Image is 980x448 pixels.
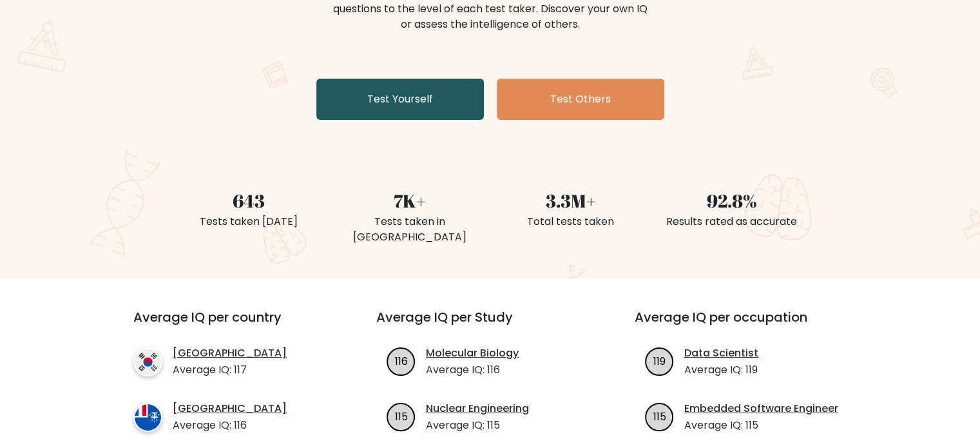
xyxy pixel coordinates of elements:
[133,309,330,340] h3: Average IQ per country
[498,187,644,214] div: 3.3M+
[133,347,162,376] img: country
[395,409,408,424] text: 115
[684,362,758,378] p: Average IQ: 119
[684,401,838,416] a: Embedded Software Engineer
[376,309,604,340] h3: Average IQ per Study
[173,362,287,378] p: Average IQ: 117
[684,346,758,361] a: Data Scientist
[653,409,666,424] text: 115
[133,403,162,432] img: country
[497,79,664,120] a: Test Others
[684,418,838,433] p: Average IQ: 115
[426,418,529,433] p: Average IQ: 115
[426,362,519,378] p: Average IQ: 116
[176,214,322,229] div: Tests taken [DATE]
[173,401,287,416] a: [GEOGRAPHIC_DATA]
[498,214,644,229] div: Total tests taken
[659,214,805,229] div: Results rated as accurate
[426,401,529,416] a: Nuclear Engineering
[173,346,287,361] a: [GEOGRAPHIC_DATA]
[337,214,483,245] div: Tests taken in [GEOGRAPHIC_DATA]
[426,346,519,361] a: Molecular Biology
[176,187,322,214] div: 643
[659,187,805,214] div: 92.8%
[635,309,862,340] h3: Average IQ per occupation
[316,79,484,120] a: Test Yourself
[395,353,408,368] text: 116
[173,418,287,433] p: Average IQ: 116
[337,187,483,214] div: 7K+
[653,353,666,368] text: 119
